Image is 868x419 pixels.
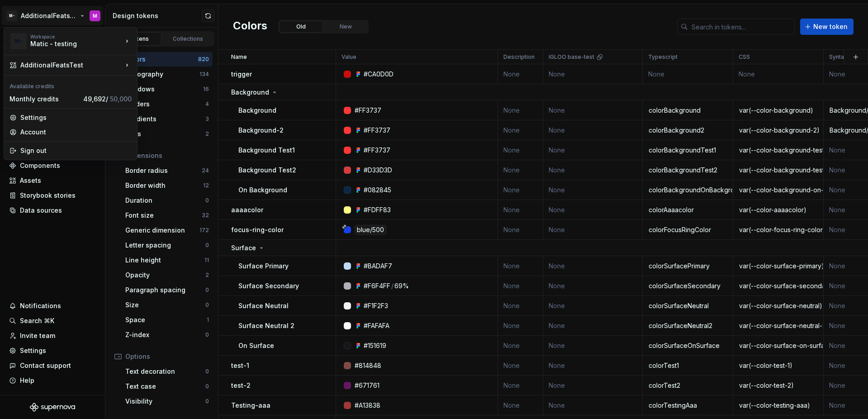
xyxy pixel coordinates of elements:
div: Monthly credits [9,95,80,104]
div: Available credits [6,77,135,92]
span: 50,000 [110,95,132,103]
span: 49,692 / [83,95,132,103]
div: AdditionalFeatsTest [20,61,123,70]
div: Sign out [20,146,132,155]
div: Workspace [30,34,123,39]
div: M- [10,33,27,49]
div: Matic - testing [30,39,107,48]
div: Settings [20,113,132,122]
div: Account [20,128,132,137]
